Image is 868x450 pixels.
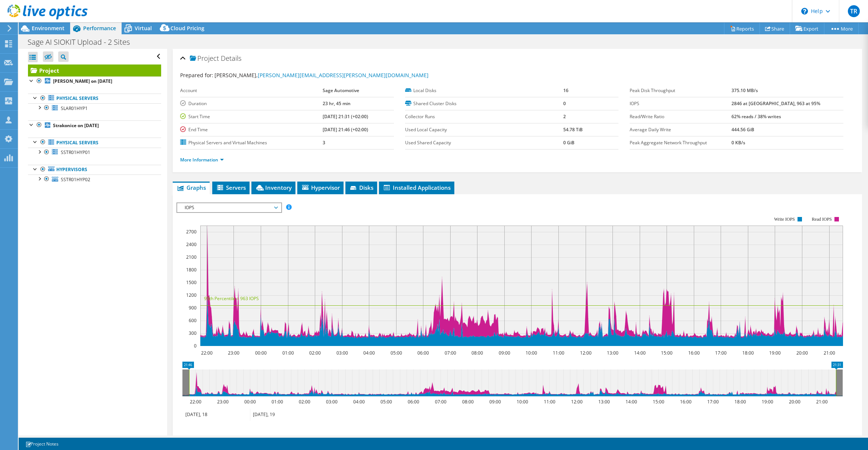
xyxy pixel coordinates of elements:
[724,23,760,34] a: Reports
[32,25,65,32] span: Environment
[258,72,429,79] a: [PERSON_NAME][EMAIL_ADDRESS][PERSON_NAME][DOMAIN_NAME]
[731,100,820,107] b: 2846 at [GEOGRAPHIC_DATA], 963 at 95%
[553,350,564,356] text: 11:00
[769,350,781,356] text: 19:00
[282,350,294,356] text: 01:00
[323,87,359,94] b: Sage Automotive
[563,100,566,107] b: 0
[170,25,204,32] span: Cloud Pricing
[707,399,719,405] text: 17:00
[309,350,321,356] text: 02:00
[194,343,197,349] text: 0
[216,184,246,191] span: Servers
[272,399,283,405] text: 01:00
[789,399,800,405] text: 20:00
[630,87,731,94] label: Peak Disk Throughput
[391,350,402,356] text: 05:00
[186,279,197,286] text: 1500
[688,350,700,356] text: 16:00
[563,113,566,120] b: 2
[405,100,563,107] label: Shared Cluster Disks
[812,217,832,222] text: Read IOPS
[816,399,828,405] text: 21:00
[28,120,161,130] a: Strakonice on [DATE]
[759,23,790,34] a: Share
[580,350,592,356] text: 12:00
[653,399,664,405] text: 15:00
[186,267,197,273] text: 1800
[299,399,310,405] text: 02:00
[462,399,474,405] text: 08:00
[408,399,419,405] text: 06:00
[83,25,116,32] span: Performance
[217,399,229,405] text: 23:00
[28,103,161,113] a: SLAR01HYP1
[201,350,213,356] text: 22:00
[180,100,322,107] label: Duration
[405,87,563,94] label: Local Disks
[180,87,322,94] label: Account
[180,113,322,120] label: Start Time
[353,399,365,405] text: 04:00
[323,100,351,107] b: 23 hr, 45 min
[489,399,501,405] text: 09:00
[61,149,90,155] span: SSTR01HYP01
[189,305,197,311] text: 900
[383,184,451,191] span: Installed Applications
[186,254,197,260] text: 2100
[715,350,727,356] text: 17:00
[380,399,392,405] text: 05:00
[135,25,152,32] span: Virtual
[28,165,161,174] a: Hypervisors
[762,399,773,405] text: 19:00
[28,76,161,86] a: [PERSON_NAME] on [DATE]
[61,176,90,183] span: SSTR01HYP02
[186,229,197,235] text: 2700
[824,350,835,356] text: 21:00
[180,157,224,163] a: More Information
[517,399,528,405] text: 10:00
[526,350,537,356] text: 10:00
[28,174,161,184] a: SSTR01HYP02
[53,78,112,84] b: [PERSON_NAME] on [DATE]
[731,126,754,133] b: 444.56 GiB
[796,350,808,356] text: 20:00
[255,350,267,356] text: 00:00
[28,94,161,103] a: Physical Servers
[204,295,259,302] text: 95th Percentile = 963 IOPS
[301,184,340,191] span: Hypervisor
[28,148,161,157] a: SSTR01HYP01
[630,113,731,120] label: Read/Write Ratio
[405,139,563,147] label: Used Shared Capacity
[563,126,583,133] b: 54.78 TiB
[680,399,692,405] text: 16:00
[180,139,322,147] label: Physical Servers and Virtual Machines
[181,203,277,212] span: IOPS
[824,23,859,34] a: More
[774,217,795,222] text: Write IOPS
[731,113,781,120] b: 62% reads / 38% writes
[180,126,322,133] label: End Time
[417,350,429,356] text: 06:00
[228,350,239,356] text: 23:00
[214,72,429,79] span: [PERSON_NAME],
[563,139,574,146] b: 0 GiB
[323,113,368,120] b: [DATE] 21:31 (+02:00)
[405,113,563,120] label: Collector Runs
[61,105,88,111] span: SLAR01HYP1
[790,23,824,34] a: Export
[189,330,197,336] text: 300
[221,54,241,63] span: Details
[742,350,754,356] text: 18:00
[499,350,510,356] text: 09:00
[176,184,206,191] span: Graphs
[626,399,637,405] text: 14:00
[607,350,618,356] text: 13:00
[630,100,731,107] label: IOPS
[189,317,197,324] text: 600
[28,64,161,76] a: Project
[731,87,758,94] b: 375.10 MB/s
[190,399,201,405] text: 22:00
[180,72,213,79] label: Prepared for:
[405,126,563,133] label: Used Local Capacity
